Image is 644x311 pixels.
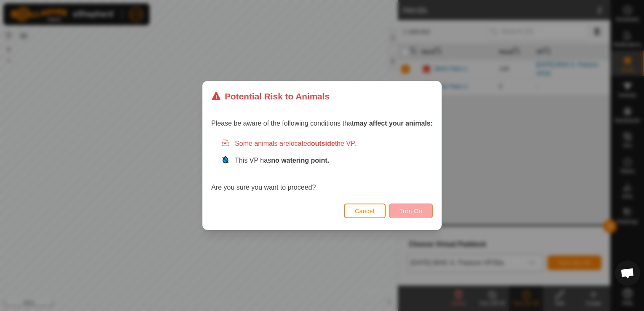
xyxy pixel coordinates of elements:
[355,208,375,214] span: Cancel
[400,208,422,214] span: Turn On
[211,120,433,127] span: Please be aware of the following conditions that
[615,260,640,286] div: Open chat
[289,140,356,147] span: located the VP.
[344,204,386,218] button: Cancel
[211,139,433,193] div: Are you sure you want to proceed?
[389,204,433,218] button: Turn On
[311,140,335,147] strong: outside
[235,157,329,164] span: This VP has
[271,157,329,164] strong: no watering point.
[211,90,330,103] div: Potential Risk to Animals
[354,120,433,127] strong: may affect your animals:
[221,139,433,149] div: Some animals are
